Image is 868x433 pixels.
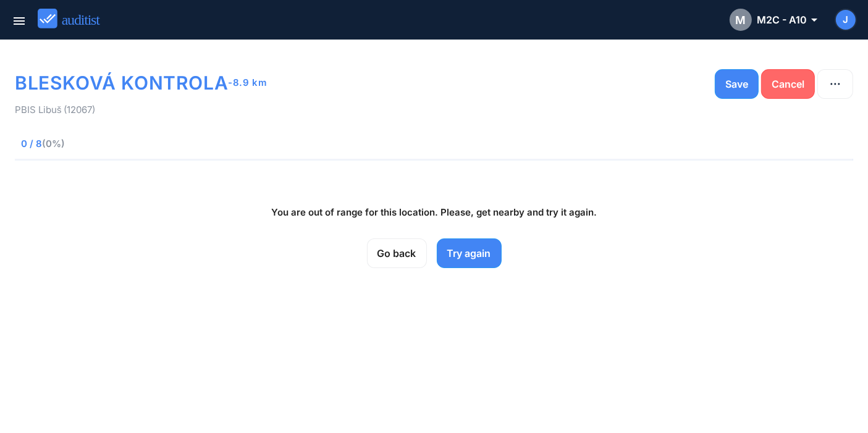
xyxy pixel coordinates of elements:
div: Save [725,77,748,91]
div: Try again [447,246,491,261]
button: Cancel [761,69,815,99]
span: - [228,70,267,96]
i: arrow_drop_down_outlined [807,12,816,27]
div: Cancel [772,77,804,91]
span: (0%) [42,138,65,149]
h1: BLESKOVÁ KONTROLA [15,67,518,99]
i: menu [12,14,27,28]
div: Go back [377,246,416,261]
button: Try again [437,238,502,268]
div: M2C - A10 [730,9,816,31]
span: M [736,12,746,28]
span: J [843,13,849,27]
button: Save [715,69,759,99]
button: J [835,9,857,31]
button: MM2C - A10 [720,5,826,35]
h1: You are out of range for this location. Please, get nearby and try it again. [271,206,597,220]
p: PBIS Libuš (12067) [15,104,853,116]
span: 0 / 8 [21,137,237,151]
button: Go back [367,238,427,268]
img: auditist_logo_new.svg [38,9,111,29]
b: 8.9 km [233,77,268,88]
